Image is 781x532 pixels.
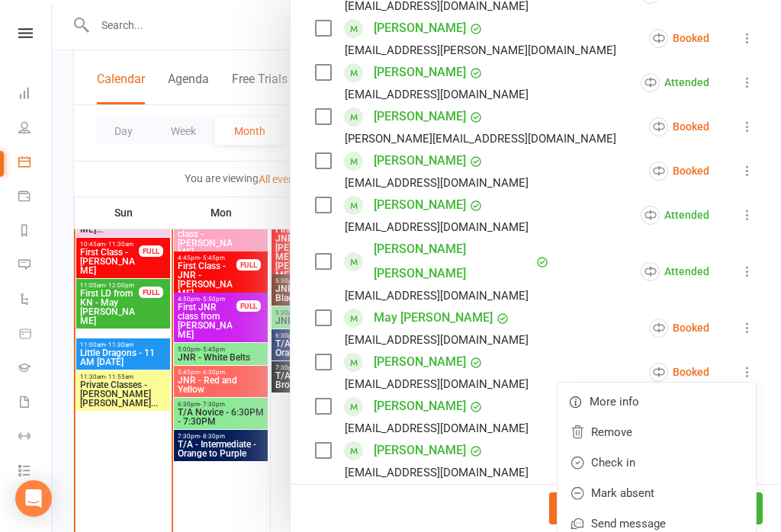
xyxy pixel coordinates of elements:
div: [EMAIL_ADDRESS][DOMAIN_NAME] [345,330,529,350]
div: Booked [649,319,709,338]
div: Attended [641,206,709,225]
div: Attended [641,262,709,281]
a: [PERSON_NAME] [374,193,466,217]
a: [PERSON_NAME] [374,350,466,374]
a: [PERSON_NAME] [374,394,466,418]
a: Calendar [18,146,53,181]
a: [PERSON_NAME] [374,149,466,173]
a: Payments [18,181,53,215]
a: More info [558,386,756,417]
a: People [18,112,53,146]
button: Bulk add attendees [549,492,681,524]
a: Product Sales [18,318,53,352]
div: [EMAIL_ADDRESS][DOMAIN_NAME] [345,463,529,482]
div: [EMAIL_ADDRESS][PERSON_NAME][DOMAIN_NAME] [345,40,616,60]
a: [PERSON_NAME] [PERSON_NAME] [374,237,532,286]
a: Mark absent [558,478,756,508]
a: [PERSON_NAME] [374,104,466,129]
a: [PERSON_NAME] [374,482,466,507]
div: [EMAIL_ADDRESS][DOMAIN_NAME] [345,286,529,306]
div: Booked [649,29,709,48]
div: [PERSON_NAME][EMAIL_ADDRESS][DOMAIN_NAME] [345,129,616,149]
div: [EMAIL_ADDRESS][DOMAIN_NAME] [345,418,529,438]
a: [PERSON_NAME] [374,16,466,40]
a: [PERSON_NAME] [374,60,466,85]
div: [EMAIL_ADDRESS][DOMAIN_NAME] [345,173,529,193]
div: Attended [641,73,709,92]
div: Booked [649,162,709,181]
a: Reports [18,215,53,249]
a: Check in [558,447,756,478]
div: [EMAIL_ADDRESS][DOMAIN_NAME] [345,85,529,104]
div: Booked [649,363,709,382]
a: May [PERSON_NAME] [374,306,493,330]
div: Open Intercom Messenger [15,480,52,517]
div: [EMAIL_ADDRESS][DOMAIN_NAME] [345,374,529,394]
span: More info [590,393,639,411]
div: [EMAIL_ADDRESS][DOMAIN_NAME] [345,217,529,237]
div: Booked [649,117,709,136]
a: Dashboard [18,78,53,112]
a: [PERSON_NAME] [374,438,466,463]
a: Remove [558,417,756,447]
